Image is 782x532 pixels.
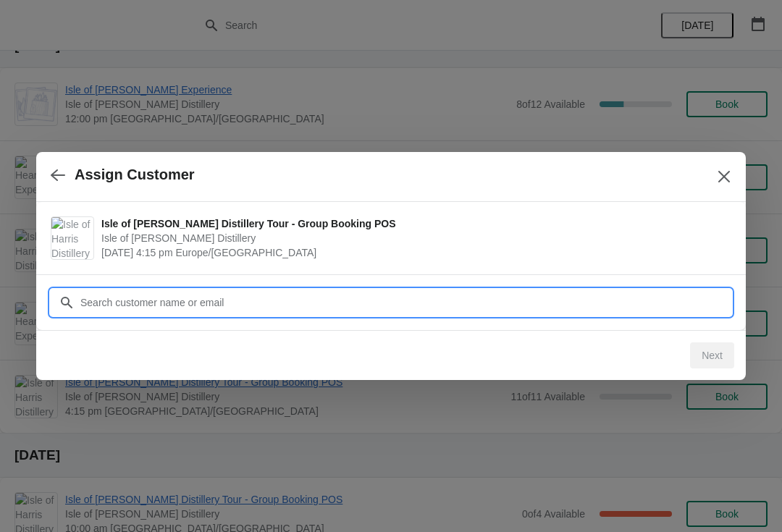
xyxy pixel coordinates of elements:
input: Search customer name or email [80,290,731,316]
span: Isle of [PERSON_NAME] Distillery Tour - Group Booking POS [101,216,724,231]
span: Isle of [PERSON_NAME] Distillery [101,231,724,245]
h2: Assign Customer [75,166,195,183]
img: Isle of Harris Distillery Tour - Group Booking POS | Isle of Harris Distillery | October 13 | 4:1... [51,217,93,259]
button: Close [711,164,737,190]
span: [DATE] 4:15 pm Europe/[GEOGRAPHIC_DATA] [101,245,724,260]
